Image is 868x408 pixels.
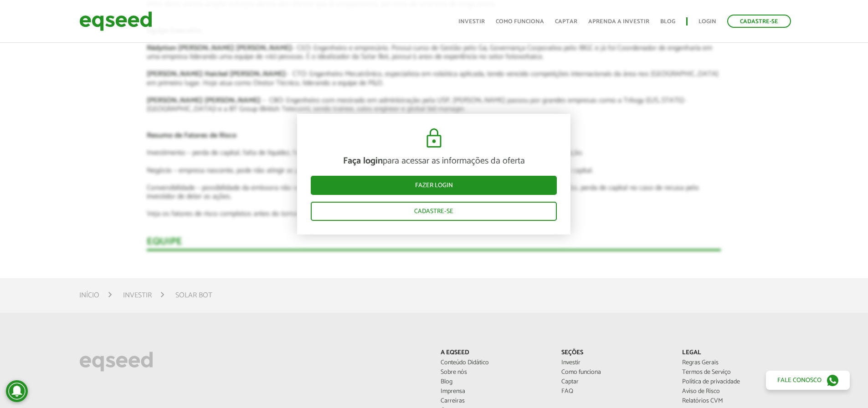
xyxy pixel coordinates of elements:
[441,369,548,376] a: Sobre nós
[699,19,716,25] a: Login
[123,292,152,299] a: Investir
[561,349,668,357] p: Seções
[682,369,789,376] a: Termos de Serviço
[682,349,789,357] p: Legal
[682,388,789,395] a: Aviso de Risco
[561,379,668,385] a: Captar
[682,379,789,385] a: Política de privacidade
[682,398,789,404] a: Relatórios CVM
[441,388,548,395] a: Imprensa
[311,156,557,167] p: para acessar as informações da oferta
[423,127,445,149] img: cadeado.svg
[79,349,153,374] img: EqSeed Logo
[561,388,668,395] a: FAQ
[458,19,485,25] a: Investir
[311,176,557,195] a: Fazer login
[441,398,548,404] a: Carreiras
[682,360,789,366] a: Regras Gerais
[660,19,675,25] a: Blog
[79,9,152,33] img: EqSeed
[79,292,99,299] a: Início
[588,19,649,25] a: Aprenda a investir
[561,369,668,376] a: Como funciona
[766,371,850,390] a: Fale conosco
[441,379,548,385] a: Blog
[175,289,212,301] li: Solar Bot
[441,360,548,366] a: Conteúdo Didático
[311,202,557,221] a: Cadastre-se
[441,349,548,357] p: A EqSeed
[561,360,668,366] a: Investir
[496,19,544,25] a: Como funciona
[727,15,791,28] a: Cadastre-se
[555,19,577,25] a: Captar
[343,153,383,168] strong: Faça login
